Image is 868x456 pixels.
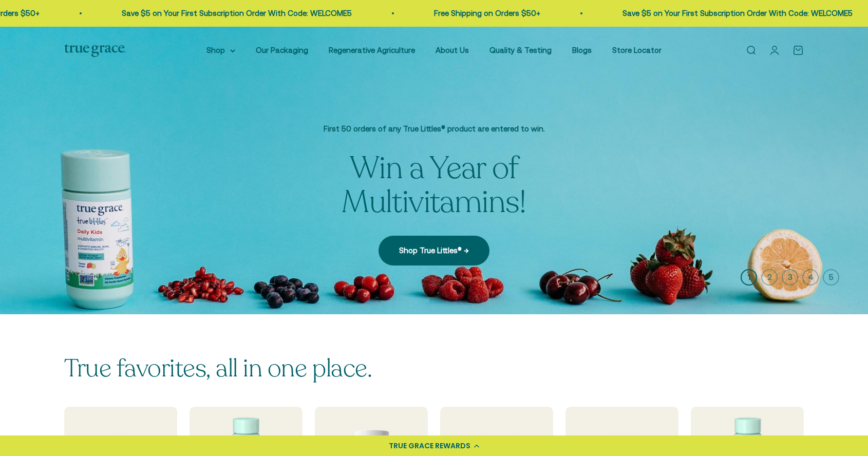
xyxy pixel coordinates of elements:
[64,352,372,385] split-lines: True favorites, all in one place.
[432,9,539,17] a: Free Shipping on Orders $50+
[802,269,819,286] button: 4
[379,236,489,265] a: Shop True Littles® →
[120,7,350,20] p: Save $5 on Your First Subscription Order With Code: WELCOME5
[389,441,470,451] div: TRUE GRACE REWARDS
[436,46,469,54] a: About Us
[572,46,592,54] a: Blogs
[329,46,415,54] a: Regenerative Agriculture
[782,269,798,286] button: 3
[489,46,552,54] a: Quality & Testing
[342,147,526,223] split-lines: Win a Year of Multivitamins!
[741,269,757,286] button: 1
[265,123,603,135] p: First 50 orders of any True Littles® product are entered to win.
[256,46,308,54] a: Our Packaging
[761,269,778,286] button: 2
[823,269,839,286] button: 5
[206,44,235,56] summary: Shop
[621,7,851,20] p: Save $5 on Your First Subscription Order With Code: WELCOME5
[612,46,662,54] a: Store Locator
